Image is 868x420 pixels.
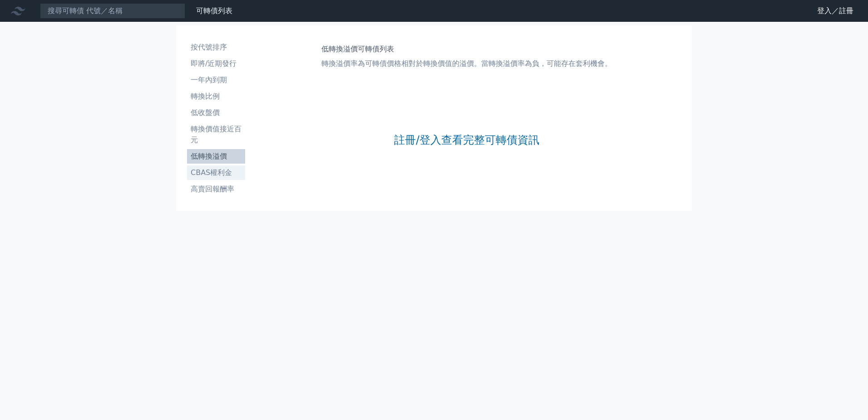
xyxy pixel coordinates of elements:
li: CBAS權利金 [187,167,245,178]
a: 低轉換溢價 [187,149,245,164]
a: 高賣回報酬率 [187,182,245,196]
li: 按代號排序 [187,42,245,53]
a: 可轉債列表 [196,6,232,15]
a: CBAS權利金 [187,165,245,180]
input: 搜尋可轉債 代號／名稱 [40,3,185,19]
a: 低收盤價 [187,105,245,120]
a: 轉換比例 [187,89,245,104]
li: 轉換價值接近百元 [187,124,245,145]
a: 即將/近期發行 [187,56,245,71]
li: 一年內到期 [187,75,245,85]
li: 轉換比例 [187,91,245,102]
li: 即將/近期發行 [187,58,245,69]
a: 一年內到期 [187,73,245,87]
p: 轉換溢價率為可轉債價格相對於轉換價值的溢價。當轉換溢價率為負，可能存在套利機會。 [321,58,612,69]
li: 低收盤價 [187,107,245,118]
li: 低轉換溢價 [187,151,245,162]
a: 按代號排序 [187,40,245,55]
a: 註冊/登入查看完整可轉債資訊 [394,133,539,147]
a: 登入／註冊 [810,4,861,18]
li: 高賣回報酬率 [187,184,245,195]
h1: 低轉換溢價可轉債列表 [321,44,612,55]
a: 轉換價值接近百元 [187,122,245,147]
